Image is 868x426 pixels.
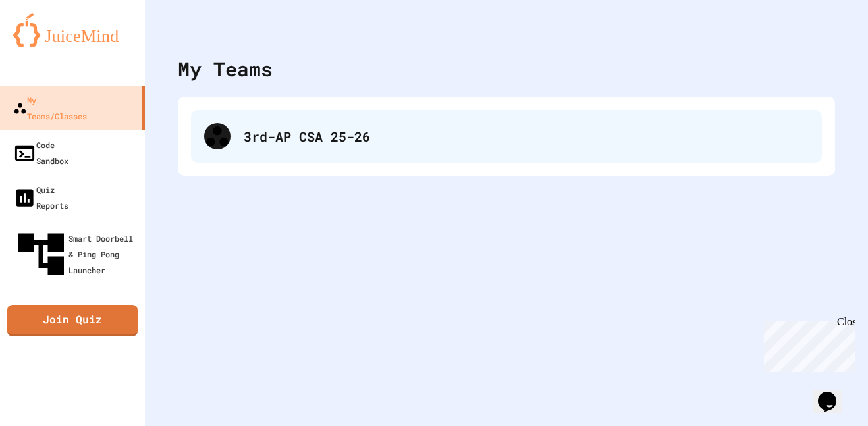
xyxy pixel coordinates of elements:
div: Quiz Reports [13,182,68,213]
iframe: chat widget [759,316,855,372]
iframe: chat widget [813,373,855,413]
div: 3rd-AP CSA 25-26 [244,126,809,146]
div: Chat with us now!Close [5,5,91,84]
img: logo-orange.svg [13,13,132,47]
a: Join Quiz [7,305,138,336]
div: My Teams [178,54,273,84]
div: Code Sandbox [13,137,68,169]
div: Smart Doorbell & Ping Pong Launcher [13,226,140,282]
div: My Teams/Classes [13,92,87,124]
div: 3rd-AP CSA 25-26 [191,110,822,163]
